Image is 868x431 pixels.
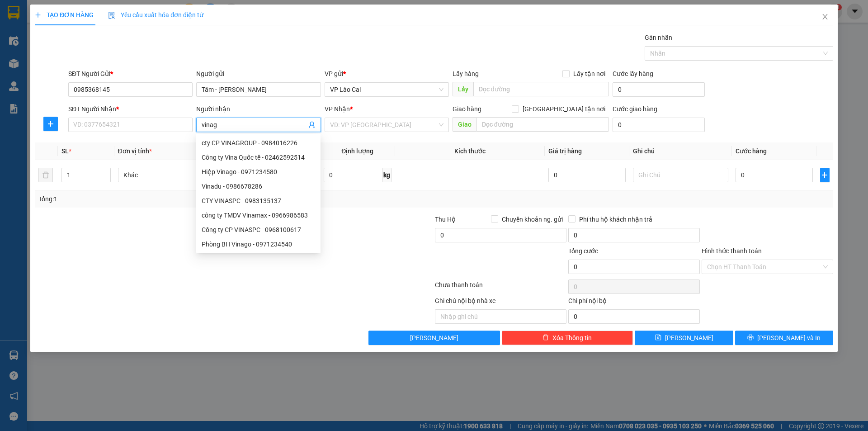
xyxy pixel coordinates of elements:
[453,105,481,113] span: Giao hàng
[196,194,321,208] div: CTY VINASPC - 0983135137
[196,150,321,165] div: Công ty Vina Quốc tế - 02462592514
[434,280,567,296] div: Chưa thanh toán
[498,214,566,224] span: Chuyển khoản ng. gửi
[635,331,733,345] button: save[PERSON_NAME]
[202,167,315,177] div: Hiệp Vinago - 0971234580
[735,331,833,345] button: printer[PERSON_NAME] và In
[38,168,53,182] button: delete
[202,210,315,220] div: công ty TMDV Vinamax - 0966986583
[435,296,566,309] div: Ghi chú nội bộ nhà xe
[613,82,705,97] input: Cước lấy hàng
[43,117,58,131] button: plus
[645,34,672,41] label: Gán nhãn
[341,147,373,155] span: Định lượng
[52,57,91,71] strong: 02143888555, 0243777888
[325,69,449,79] div: VP gửi
[613,118,705,132] input: Cước giao hàng
[453,70,479,77] span: Lấy hàng
[202,152,315,162] div: Công ty Vina Quốc tế - 02462592514
[202,196,315,206] div: CTY VINASPC - 0983135137
[202,138,315,148] div: cty CP VINAGROUP - 0984016226
[820,168,830,182] button: plus
[821,171,829,179] span: plus
[576,214,656,224] span: Phí thu hộ khách nhận trả
[453,82,473,96] span: Lấy
[542,334,549,341] span: delete
[35,12,41,18] span: plus
[196,208,321,223] div: công ty TMDV Vinamax - 0966986583
[629,142,732,160] th: Ghi chú
[44,120,57,128] span: plus
[410,333,458,343] span: [PERSON_NAME]
[308,121,316,128] span: user-add
[202,239,315,249] div: Phòng BH Vinago - 0971234540
[382,168,392,182] span: kg
[747,334,754,341] span: printer
[502,331,633,345] button: deleteXóa Thông tin
[702,247,762,255] label: Hình thức thanh toán
[655,334,661,341] span: save
[95,44,148,53] span: LC1109250208
[123,168,208,182] span: Khác
[61,147,69,155] span: SL
[548,147,582,155] span: Giá trị hàng
[196,179,321,194] div: Vinadu - 0986678286
[202,181,315,191] div: Vinadu - 0986678286
[196,69,321,79] div: Người gửi
[68,69,193,79] div: SĐT Người Gửi
[45,7,89,27] strong: VIỆT HIẾU LOGISTIC
[821,13,829,20] span: close
[368,331,500,345] button: [PERSON_NAME]
[453,117,476,132] span: Giao
[736,147,767,155] span: Cước hàng
[35,11,94,19] span: TẠO ĐƠN HÀNG
[68,104,193,114] div: SĐT Người Nhận
[196,165,321,179] div: Hiệp Vinago - 0971234580
[108,11,203,19] span: Yêu cầu xuất hóa đơn điện tử
[757,333,821,343] span: [PERSON_NAME] và In
[118,147,152,155] span: Đơn vị tính
[665,333,713,343] span: [PERSON_NAME]
[330,83,443,96] span: VP Lào Cai
[435,309,566,324] input: Nhập ghi chú
[196,237,321,251] div: Phòng BH Vinago - 0971234540
[325,105,350,113] span: VP Nhận
[548,168,625,182] input: 0
[38,194,335,204] div: Tổng: 1
[454,147,486,155] span: Kích thước
[568,247,598,255] span: Tổng cước
[202,225,315,235] div: Công ty CP VINASPC - 0968100617
[552,333,592,343] span: Xóa Thông tin
[613,105,657,113] label: Cước giao hàng
[570,69,609,79] span: Lấy tận nơi
[5,23,39,58] img: logo
[196,223,321,237] div: Công ty CP VINASPC - 0968100617
[196,136,321,150] div: cty CP VINAGROUP - 0984016226
[476,117,609,132] input: Dọc đường
[633,168,729,182] input: Ghi Chú
[519,104,609,114] span: [GEOGRAPHIC_DATA] tận nơi
[473,82,609,96] input: Dọc đường
[568,296,700,309] div: Chi phí nội bộ
[613,70,653,77] label: Cước lấy hàng
[108,12,115,19] img: icon
[435,216,456,223] span: Thu Hộ
[44,28,90,48] strong: PHIẾU GỬI HÀNG
[43,50,82,64] strong: TĐ chuyển phát:
[812,5,838,30] button: Close
[196,104,321,114] div: Người nhận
